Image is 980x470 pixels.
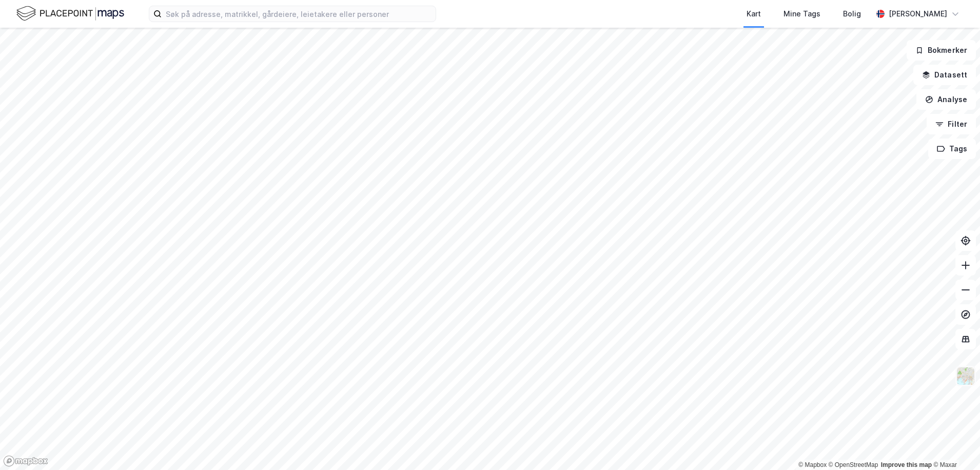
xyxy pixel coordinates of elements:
[829,461,878,468] a: OpenStreetMap
[783,8,820,20] div: Mine Tags
[798,461,827,468] a: Mapbox
[913,65,976,85] button: Datasett
[843,8,861,20] div: Bolig
[929,421,980,470] iframe: Chat Widget
[928,139,976,159] button: Tags
[907,40,976,61] button: Bokmerker
[3,455,48,467] a: Mapbox homepage
[162,6,436,22] input: Søk på adresse, matrikkel, gårdeiere, leietakere eller personer
[889,8,947,20] div: [PERSON_NAME]
[956,366,975,386] img: Z
[881,461,932,468] a: Improve this map
[916,89,976,110] button: Analyse
[747,8,761,20] div: Kart
[927,114,976,134] button: Filter
[16,5,124,23] img: logo.f888ab2527a4732fd821a326f86c7f29.svg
